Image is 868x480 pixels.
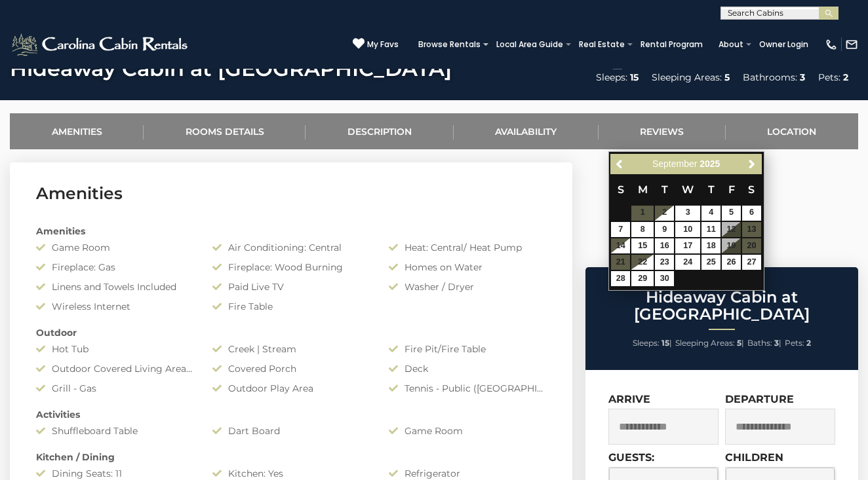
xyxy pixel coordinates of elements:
a: 16 [655,238,674,253]
a: 30 [655,271,674,286]
a: Next [744,156,760,172]
a: About [712,35,750,54]
div: Fireplace: Gas [26,261,203,274]
a: Browse Rentals [412,35,487,54]
div: Activities [26,408,556,421]
label: Departure [725,393,794,405]
div: Fire Pit/Fire Table [379,342,555,356]
a: Availability [454,113,599,149]
a: 29 [631,271,654,286]
div: Outdoor Covered Living Area/Screened Porch [26,362,203,375]
a: 11 [701,222,720,237]
label: Guests: [608,451,654,464]
span: Pets: [785,338,804,348]
div: Fireplace: Wood Burning [203,261,379,274]
span: September [652,158,697,169]
a: 18 [701,238,720,253]
h3: Amenities [36,182,546,205]
a: 10 [675,222,700,237]
div: Game Room [26,241,203,254]
a: 3 [675,206,700,221]
div: Creek | Stream [203,342,379,356]
div: Tennis - Public ([GEOGRAPHIC_DATA]) [379,382,555,395]
label: Children [725,451,783,464]
a: Description [306,113,453,149]
span: Thursday [708,183,715,196]
div: Paid Live TV [203,280,379,293]
div: Kitchen / Dining [26,451,556,464]
a: 23 [655,255,674,270]
span: 2025 [700,158,720,169]
a: Owner Login [753,35,815,54]
h2: Hideaway Cabin at [GEOGRAPHIC_DATA] [589,289,855,323]
span: Tuesday [661,183,668,196]
a: 6 [742,206,761,221]
div: Dart Board [203,424,379,437]
a: 25 [701,255,720,270]
div: Shuffleboard Table [26,424,203,437]
span: Next [747,158,757,169]
a: 4 [701,206,720,221]
div: Dining Seats: 11 [26,467,203,480]
a: 14 [611,238,630,253]
a: Local Area Guide [490,35,570,54]
img: White-1-2.png [10,31,191,58]
div: Washer / Dryer [379,280,555,293]
div: Kitchen: Yes [203,467,379,480]
a: 5 [722,206,741,221]
strong: 15 [661,338,669,348]
div: Heat: Central/ Heat Pump [379,241,555,254]
div: Wireless Internet [26,300,203,313]
div: Linens and Towels Included [26,280,203,293]
span: Monday [638,183,648,196]
div: Outdoor [26,326,556,339]
div: Air Conditioning: Central [203,241,379,254]
a: 2 [655,206,674,221]
a: 24 [675,255,700,270]
a: 8 [631,222,654,237]
a: 26 [722,255,741,270]
a: Location [726,113,858,149]
div: Deck [379,362,555,375]
li: | [747,335,781,352]
strong: 5 [737,338,741,348]
a: Amenities [10,113,144,149]
a: 22 [631,255,654,270]
img: phone-regular-white.png [825,38,838,51]
a: 15 [631,238,654,253]
li: | [675,335,744,352]
span: Sleeps: [633,338,660,348]
span: Previous [615,158,625,169]
a: Rooms Details [144,113,306,149]
strong: 3 [774,338,779,348]
span: Saturday [748,183,755,196]
span: Wednesday [682,183,694,196]
a: 17 [675,238,700,253]
span: Sleeping Areas: [675,338,735,348]
div: Amenities [26,225,556,238]
div: Covered Porch [203,362,379,375]
div: Grill - Gas [26,382,203,395]
li: | [633,335,672,352]
a: 7 [611,222,630,237]
a: Rental Program [634,35,709,54]
a: Previous [612,156,628,172]
span: Baths: [747,338,772,348]
a: My Favs [353,37,399,51]
a: 27 [742,255,761,270]
div: Fire Table [203,300,379,313]
img: mail-regular-white.png [845,38,858,51]
label: Arrive [608,393,650,405]
a: 9 [655,222,674,237]
span: Sunday [618,183,624,196]
div: Homes on Water [379,261,555,274]
span: My Favs [367,39,399,50]
div: Refrigerator [379,467,555,480]
div: Outdoor Play Area [203,382,379,395]
a: Real Estate [572,35,631,54]
div: Game Room [379,424,555,437]
a: 28 [611,271,630,286]
span: Friday [728,183,735,196]
strong: 2 [806,338,811,348]
a: Reviews [599,113,726,149]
